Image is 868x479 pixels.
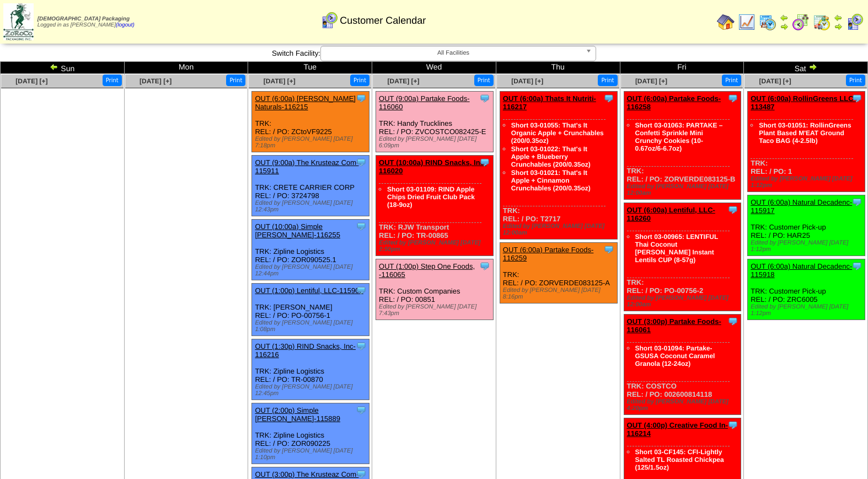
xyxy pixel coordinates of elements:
div: TRK: Customer Pick-up REL: / PO: ZRC6005 [748,259,865,320]
img: arrowleft.gif [834,13,843,22]
td: Sun [1,62,125,74]
img: Tooltip [851,260,862,272]
a: OUT (6:00a) RollinGreens LLC-113487 [751,94,856,111]
td: Fri [620,62,744,74]
a: [DATE] [+] [511,77,543,85]
div: Edited by [PERSON_NAME] [DATE] 6:09pm [379,136,493,149]
img: calendarinout.gif [813,13,831,31]
td: Sat [744,62,868,74]
a: Short 03-CF145: CFI-Lightly Salted TL Roasted Chickpea (125/1.5oz) [635,448,724,471]
img: Tooltip [479,157,490,168]
div: Edited by [PERSON_NAME] [DATE] 1:10pm [255,448,369,461]
img: Tooltip [356,157,367,168]
div: TRK: RJW Transport REL: / PO: TR-00865 [376,156,494,256]
div: Edited by [PERSON_NAME] [DATE] 1:12pm [751,304,865,317]
div: TRK: Zipline Logistics REL: / PO: TR-00870 [252,339,369,400]
button: Print [846,74,865,86]
img: arrowright.gif [834,22,843,31]
img: Tooltip [851,93,862,104]
a: [DATE] [+] [635,77,667,85]
div: TRK: Zipline Logistics REL: / PO: ZOR090525.1 [252,220,369,280]
a: OUT (2:00p) Simple [PERSON_NAME]-115889 [255,406,340,423]
span: [DATE] [+] [15,77,47,85]
a: Short 03-01051: RollinGreens Plant Based M'EAT Ground Taco BAG (4-2.5lb) [759,121,851,145]
div: TRK: Zipline Logistics REL: / PO: ZOR090225 [252,403,369,464]
a: Short 03-01022: That's It Apple + Blueberry Crunchables (200/0.35oz) [511,145,591,168]
img: Tooltip [603,93,614,104]
a: Short 03-01021: That's It Apple + Cinnamon Crunchables (200/0.35oz) [511,169,591,192]
a: OUT (9:00a) The Krusteaz Com-115911 [255,158,358,175]
a: [DATE] [+] [387,77,419,85]
td: Wed [372,62,496,74]
div: Edited by [PERSON_NAME] [DATE] 7:43pm [379,304,493,317]
button: Print [226,74,245,86]
img: zoroco-logo-small.webp [3,3,34,40]
span: All Facilities [325,46,581,60]
a: OUT (6:00a) [PERSON_NAME] Naturals-116215 [255,94,356,111]
span: [DEMOGRAPHIC_DATA] Packaging [37,16,130,22]
button: Print [103,74,122,86]
img: arrowright.gif [808,62,817,71]
div: Edited by [PERSON_NAME] [DATE] 1:12pm [751,239,865,253]
div: TRK: REL: / PO: ZCtoVF9225 [252,92,369,152]
img: Tooltip [727,419,738,430]
a: [DATE] [+] [759,77,791,85]
div: Edited by [PERSON_NAME] [DATE] 12:00am [627,183,741,196]
button: Print [598,74,617,86]
a: OUT (10:00a) RIND Snacks, Inc-116020 [379,158,486,175]
a: OUT (9:00a) Partake Foods-116060 [379,94,470,111]
div: TRK: Handy Trucklines REL: / PO: ZVCOSTCO082425-E [376,92,494,152]
div: Edited by [PERSON_NAME] [DATE] 8:16pm [503,287,617,300]
img: calendarcustomer.gif [320,12,338,29]
div: TRK: CRETE CARRIER CORP REL: / PO: 3724798 [252,156,369,216]
img: Tooltip [356,405,367,416]
span: Logged in as [PERSON_NAME] [37,16,135,28]
img: Tooltip [603,244,614,255]
div: TRK: Customer Pick-up REL: / PO: HAR25 [748,195,865,256]
img: arrowleft.gif [780,13,789,22]
span: [DATE] [+] [264,77,296,85]
img: calendarblend.gif [792,13,810,31]
a: OUT (6:00a) Natural Decadenc-115917 [751,198,852,215]
a: (logout) [116,22,135,28]
img: Tooltip [727,316,738,327]
a: Short 03-00965: LENTIFUL Thai Coconut [PERSON_NAME] Instant Lentils CUP (8-57g) [635,233,718,264]
img: Tooltip [356,285,367,296]
div: Edited by [PERSON_NAME] [DATE] 12:44pm [255,264,369,277]
a: OUT (10:00a) Simple [PERSON_NAME]-116255 [255,222,340,239]
div: TRK: REL: / PO: ZORVERDE083125-B [624,92,741,200]
img: Tooltip [356,93,367,104]
a: Short 03-01109: RIND Apple Chips Dried Fruit Club Pack (18-9oz) [387,185,475,209]
div: Edited by [PERSON_NAME] [DATE] 12:00am [503,223,617,236]
a: OUT (1:00p) Step One Foods, -116065 [379,262,475,279]
div: TRK: COSTCO REL: / PO: 002600814118 [624,315,741,415]
span: Customer Calendar [340,15,426,26]
span: [DATE] [+] [140,77,172,85]
div: Edited by [PERSON_NAME] [DATE] 12:43pm [255,200,369,213]
div: Edited by [PERSON_NAME] [DATE] 1:12pm [751,175,865,189]
a: Short 03-01055: That's It Organic Apple + Crunchables (200/0.35oz) [511,121,604,145]
a: OUT (1:30p) RIND Snacks, Inc-116216 [255,342,356,359]
img: line_graph.gif [738,13,756,31]
div: TRK: REL: / PO: 1 [748,92,865,192]
div: TRK: REL: / PO: ZORVERDE083125-A [500,243,617,304]
a: OUT (6:00a) Natural Decadenc-115918 [751,262,852,279]
img: Tooltip [727,93,738,104]
img: arrowright.gif [780,22,789,31]
div: TRK: [PERSON_NAME] REL: / PO: PO-00756-1 [252,284,369,336]
div: Edited by [PERSON_NAME] [DATE] 1:08pm [255,320,369,333]
div: TRK: Custom Companies REL: / PO: 00851 [376,259,494,320]
img: Tooltip [727,204,738,215]
a: OUT (6:00a) Partake Foods-116258 [627,94,721,111]
div: Edited by [PERSON_NAME] [DATE] 7:18pm [255,136,369,149]
div: TRK: REL: / PO: PO-00756-2 [624,203,741,311]
img: Tooltip [356,221,367,232]
div: TRK: REL: / PO: T2717 [500,92,617,239]
img: calendarcustomer.gif [846,13,864,31]
div: Edited by [PERSON_NAME] [DATE] 12:00am [627,295,741,308]
img: Tooltip [479,93,490,104]
a: OUT (3:00p) Partake Foods-116061 [627,317,721,334]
